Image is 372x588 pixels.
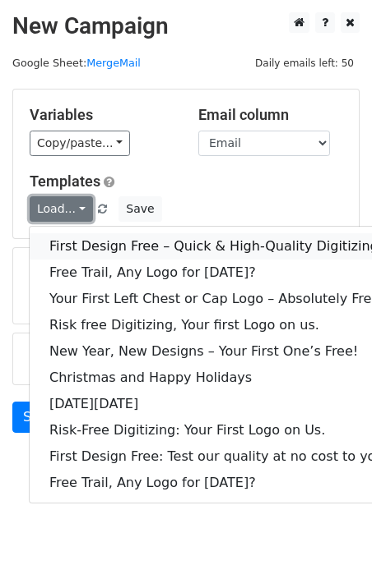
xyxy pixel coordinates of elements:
a: Copy/paste... [30,131,130,156]
h2: New Campaign [12,12,360,40]
a: MergeMail [86,57,141,69]
small: Google Sheet: [12,57,141,69]
h5: Email column [198,106,342,124]
button: Save [119,196,161,222]
a: Templates [30,172,100,190]
a: Daily emails left: 50 [249,57,360,69]
a: Load... [30,196,93,222]
h5: Variables [30,106,174,124]
a: Send [12,402,67,433]
span: Daily emails left: 50 [249,54,360,72]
